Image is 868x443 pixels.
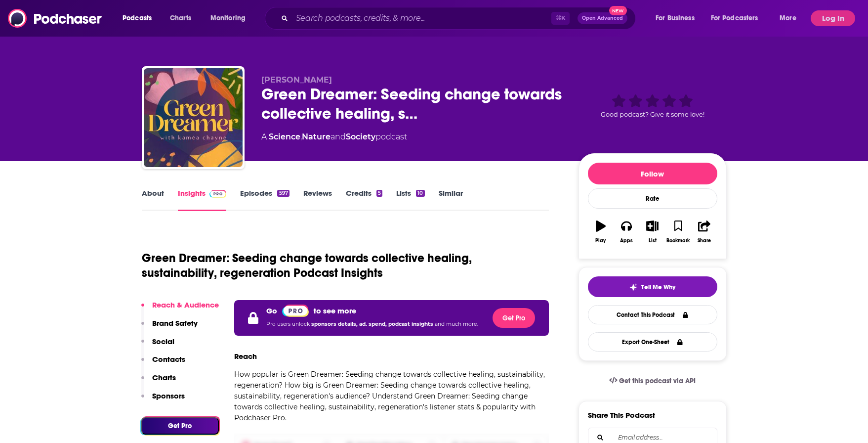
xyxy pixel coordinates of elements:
button: Export One-Sheet [588,332,717,352]
span: [PERSON_NAME] [261,75,332,85]
p: How popular is Green Dreamer: Seeding change towards collective healing, sustainability, regenera... [234,369,549,423]
h1: Green Dreamer: Seeding change towards collective healing, sustainability, regeneration Podcast In... [142,251,541,280]
p: Reach & Audience [152,300,219,310]
div: 5 [376,190,382,197]
a: Pro website [282,304,309,317]
a: About [142,188,164,211]
span: ⌘ K [551,12,570,25]
button: List [639,214,665,250]
button: Share [691,214,717,250]
h3: Share This Podcast [588,410,655,420]
img: Podchaser Pro [282,305,309,317]
a: Charts [164,10,197,26]
input: Search podcasts, credits, & more... [292,10,551,26]
div: Bookmark [666,238,690,244]
div: 597 [277,190,289,197]
a: Similar [439,188,463,211]
h3: Reach [234,352,257,361]
span: Monitoring [210,11,246,25]
div: Share [698,238,711,244]
a: Credits5 [346,188,382,211]
button: open menu [704,10,773,26]
span: Open Advanced [582,16,623,21]
span: For Podcasters [711,11,758,25]
span: For Business [656,11,695,25]
span: and [331,132,346,141]
button: Contacts [141,354,185,373]
a: Lists10 [396,188,424,211]
div: Good podcast? Give it some love! [579,75,727,136]
button: Bookmark [665,214,691,250]
div: A podcast [261,131,407,143]
button: tell me why sparkleTell Me Why [588,276,717,297]
div: Rate [588,188,717,209]
button: Get Pro [141,417,219,435]
span: Good podcast? Give it some love! [601,111,704,118]
p: Pro users unlock and much more. [266,317,478,332]
button: Get Pro [493,308,535,328]
a: Episodes597 [240,188,289,211]
button: open menu [649,10,707,26]
div: Apps [620,238,633,244]
p: Social [152,337,174,346]
button: Charts [141,373,176,391]
a: Reviews [303,188,332,211]
div: 10 [416,190,424,197]
span: More [780,11,796,25]
img: Podchaser - Follow, Share and Rate Podcasts [8,9,103,28]
span: sponsors details, ad. spend, podcast insights [311,321,435,327]
p: Charts [152,373,176,382]
span: Podcasts [123,11,152,25]
button: Apps [614,214,639,250]
span: New [609,6,627,15]
button: Follow [588,163,717,184]
button: Reach & Audience [141,300,219,318]
div: Search podcasts, credits, & more... [274,7,645,30]
img: Podchaser Pro [209,190,227,198]
button: Play [588,214,614,250]
img: Green Dreamer: Seeding change towards collective healing, sustainability, regeneration [144,68,243,167]
span: Tell Me Why [641,283,675,291]
img: tell me why sparkle [629,283,637,291]
button: Brand Safety [141,318,198,337]
p: Contacts [152,354,185,364]
button: Sponsors [141,391,185,409]
span: Charts [170,11,191,25]
a: InsightsPodchaser Pro [178,188,227,211]
p: Brand Safety [152,318,198,328]
button: open menu [773,10,809,26]
span: , [300,132,302,141]
button: Social [141,337,174,355]
span: Get this podcast via API [619,377,696,385]
div: Play [595,238,606,244]
p: Sponsors [152,391,185,400]
button: Open AdvancedNew [578,12,627,24]
button: Log In [811,10,855,26]
a: Nature [302,132,331,141]
a: Science [269,132,300,141]
p: Go [266,306,277,315]
a: Contact This Podcast [588,305,717,324]
p: to see more [314,306,356,315]
button: open menu [204,10,258,26]
div: List [649,238,657,244]
a: Get this podcast via API [601,369,704,393]
a: Society [346,132,375,141]
button: open menu [116,10,165,26]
